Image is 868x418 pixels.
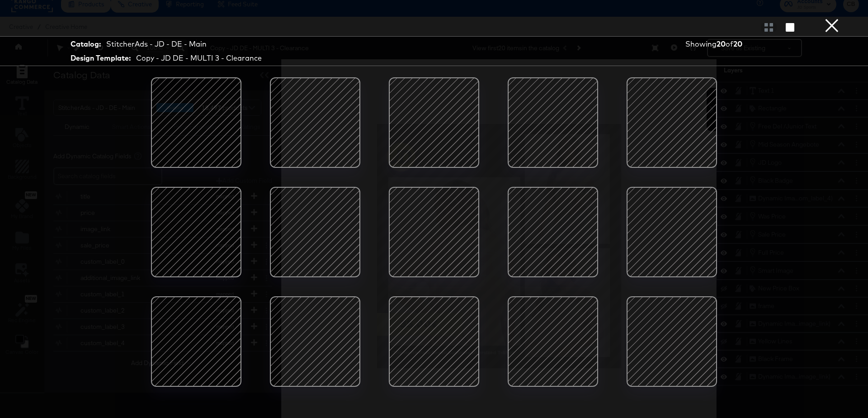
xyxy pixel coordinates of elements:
div: Copy - JD DE - MULTI 3 - Clearance [136,53,262,63]
strong: Catalog: [71,39,101,49]
div: Showing of [685,39,782,49]
div: StitcherAds - JD - DE - Main [106,39,207,49]
strong: 20 [717,39,726,48]
strong: 20 [733,39,742,48]
strong: Design Template: [71,53,131,63]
